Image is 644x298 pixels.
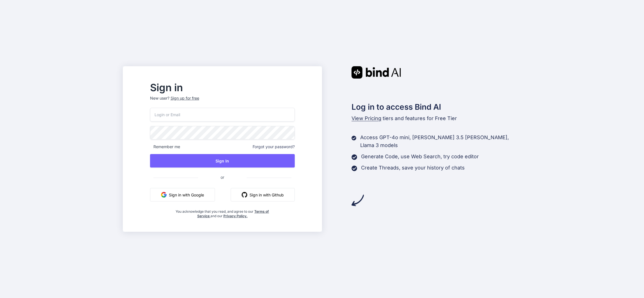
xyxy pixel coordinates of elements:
[150,144,180,150] span: Remember me
[352,114,521,122] p: tiers and features for Free Tier
[361,164,465,172] p: Create Threads, save your history of chats
[352,101,521,113] h2: Log in to access Bind AI
[242,192,247,198] img: github
[352,115,381,121] span: View Pricing
[150,83,295,92] h2: Sign in
[150,154,295,168] button: Sign In
[253,144,295,150] span: Forgot your password?
[197,209,269,218] a: Terms of Service
[231,188,295,201] button: Sign in with Github
[150,188,215,201] button: Sign in with Google
[150,95,295,108] p: New user?
[223,214,248,218] a: Privacy Policy.
[198,170,247,184] span: or
[361,153,479,161] p: Generate Code, use Web Search, try code editor
[150,108,295,122] input: Login or Email
[161,192,167,198] img: google
[174,206,271,218] div: You acknowledge that you read, and agree to our and our
[360,134,521,149] p: Access GPT-4o mini, [PERSON_NAME] 3.5 [PERSON_NAME], Llama 3 models
[352,66,401,79] img: Bind AI logo
[171,95,199,101] div: Sign up for free
[352,194,364,207] img: arrow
